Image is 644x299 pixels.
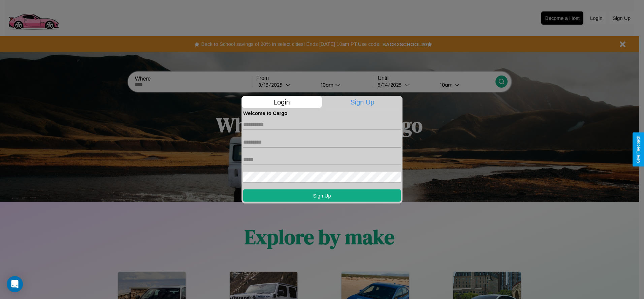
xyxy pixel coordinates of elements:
[322,96,403,108] p: Sign Up
[243,110,401,116] h4: Welcome to Cargo
[636,136,641,163] div: Give Feedback
[7,276,23,292] div: Open Intercom Messenger
[243,189,401,202] button: Sign Up
[241,96,322,108] p: Login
